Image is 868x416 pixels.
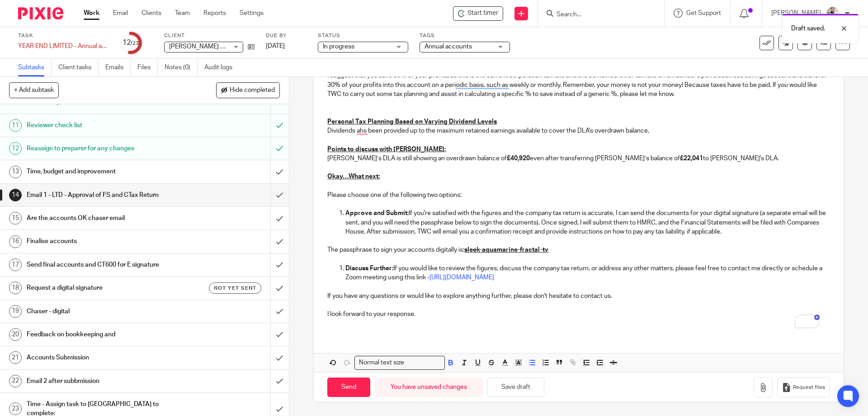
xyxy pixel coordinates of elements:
[105,59,131,77] a: Emails
[793,384,825,391] span: Request files
[9,235,22,248] div: 16
[345,264,830,282] p: If you would like to review the figures, discuss the company tax return, or address any other mat...
[9,119,22,132] div: 11
[9,82,59,98] button: + Add subtask
[9,375,22,387] div: 22
[407,358,439,368] input: Search for option
[27,305,183,318] h1: Chaser - digital
[164,32,255,39] label: Client
[131,41,139,46] small: /23
[18,42,108,51] div: YEAR END LIMITED - Annual accounts and CT600 return (limited companies)
[375,378,483,397] div: You have unsaved changes
[27,328,183,341] h1: Feedback on bookkeeping and
[327,71,830,99] p: I suggest that you save 30% of your profits, as this is the current corporation tax rate and the ...
[9,212,22,225] div: 15
[429,274,494,281] a: [URL][DOMAIN_NAME]
[27,258,183,272] h1: Send final accounts and CT600 for E signature
[27,351,183,364] h1: Accounts Submission
[216,82,280,98] button: Hide completed
[169,43,260,50] span: [PERSON_NAME] Enterprise Ltd
[791,24,825,33] p: Draft saved.
[18,32,108,39] label: Task
[27,211,183,225] h1: Are the accounts OK chaser email
[137,59,158,77] a: Files
[266,43,285,49] span: [DATE]
[9,305,22,318] div: 19
[327,310,830,319] p: I look forward to your response.
[464,247,548,253] u: sleek-aquamarine-fractal-tv
[18,7,63,19] img: Pixie
[27,234,183,248] h1: Finalise accounts
[318,32,408,39] label: Status
[203,9,226,18] a: Reports
[27,142,183,155] h1: Reassign to preparer for any changes
[123,38,139,48] div: 12
[27,119,183,132] h1: Reviewer check list
[9,351,22,364] div: 21
[327,173,380,180] u: Okay…What next:
[27,374,183,388] h1: Email 2 after subbmission
[420,32,510,39] label: Tags
[214,284,256,292] span: Not yet sent
[487,378,544,397] button: Save draft
[345,209,830,236] p: If you're satisfied with the figures and the company tax return is accurate, I can send the docum...
[507,155,530,162] strong: £40,920
[266,32,307,39] label: Due by
[327,191,830,200] p: Please choose one of the following two options:
[345,210,409,216] strong: Approve and Submit:
[9,189,22,201] div: 14
[327,146,446,153] u: Points to discuss with [PERSON_NAME]:
[27,281,183,295] h1: Request a digital signature
[826,6,840,21] img: Pixie%2002.jpg
[327,292,830,301] p: If you have any questions or would like to explore anything further, please don't hesitate to con...
[354,356,445,370] div: Search for option
[84,9,99,18] a: Work
[27,165,183,178] h1: Time, budget and improvement
[240,9,264,18] a: Settings
[327,119,497,125] u: Personal Tax Planning Based on Varying Dividend Levels
[165,59,198,77] a: Notes (0)
[9,402,22,415] div: 23
[327,245,830,254] p: The passphrase to sign your accounts digitally is:
[425,43,472,50] span: Annual accounts
[680,155,703,162] strong: £22,041
[204,59,239,77] a: Audit logs
[327,126,830,135] p: Dividends ahs been provided up to the maximum retained earnings available to cover the DLA's over...
[230,87,275,94] span: Hide completed
[58,59,99,77] a: Client tasks
[453,6,503,21] div: Bazil Enterprise Ltd - YEAR END LIMITED - Annual accounts and CT600 return (limited companies)
[142,9,161,18] a: Clients
[357,358,406,368] span: Normal text size
[113,9,128,18] a: Email
[9,282,22,294] div: 18
[175,9,190,18] a: Team
[327,378,370,397] input: Send
[327,154,830,172] p: [PERSON_NAME]’s DLA is still showing an overdrawn balance of even after transferring [PERSON_NAME...
[9,258,22,271] div: 17
[777,377,830,397] button: Request files
[323,43,354,50] span: In progress
[9,328,22,341] div: 20
[9,142,22,155] div: 12
[9,166,22,178] div: 13
[27,188,183,202] h1: Email 1 - LTD - Approval of FS and CTax Return
[18,59,52,77] a: Subtasks
[345,265,393,272] strong: Discuss Further:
